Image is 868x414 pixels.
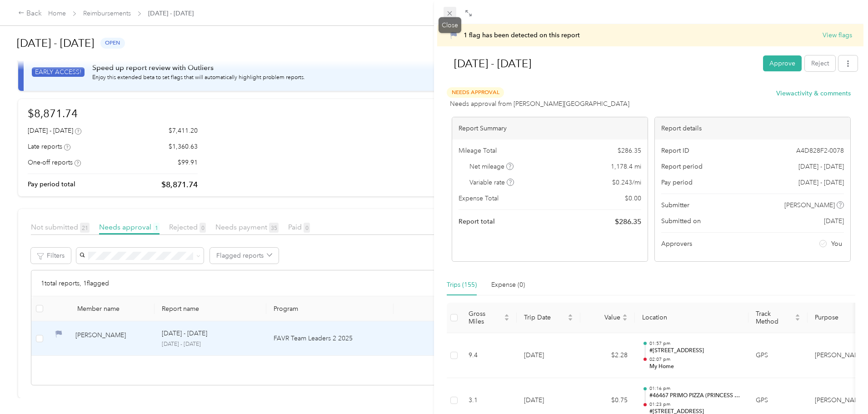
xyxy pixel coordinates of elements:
[661,178,693,187] span: Pay period
[649,340,741,347] p: 01:57 pm
[823,30,852,40] button: View flags
[649,363,741,371] p: My Home
[649,392,741,400] p: #46467 PRIMO PIZZA (PRINCESS [PERSON_NAME])
[748,303,808,333] th: Track Method
[661,216,701,226] span: Submitted on
[649,347,741,355] p: #[STREET_ADDRESS]
[661,239,692,249] span: Approvers
[622,317,628,322] span: caret-down
[763,55,802,71] button: Approve
[618,146,641,155] span: $ 286.35
[649,356,741,363] p: 02:07 pm
[568,317,573,322] span: caret-down
[588,314,620,321] span: Value
[655,117,850,140] div: Report details
[635,303,748,333] th: Location
[504,317,509,322] span: caret-down
[748,333,808,379] td: GPS
[580,333,635,379] td: $2.28
[796,146,844,155] span: A4D828F2-0078
[517,303,580,333] th: Trip Date
[798,178,844,187] span: [DATE] - [DATE]
[611,162,641,171] span: 1,178.4 mi
[461,303,517,333] th: Gross Miles
[461,333,517,379] td: 9.4
[517,333,580,379] td: [DATE]
[649,401,741,408] p: 01:23 pm
[452,117,648,140] div: Report Summary
[469,178,514,187] span: Variable rate
[464,31,580,39] span: 1 flag has been detected on this report
[459,194,499,203] span: Expense Total
[817,363,868,414] iframe: Everlance-gr Chat Button Frame
[798,162,844,171] span: [DATE] - [DATE]
[776,89,851,98] button: Viewactivity & comments
[450,99,629,109] span: Needs approval from [PERSON_NAME][GEOGRAPHIC_DATA]
[580,303,635,333] th: Value
[831,239,842,249] span: You
[491,280,525,290] div: Expense (0)
[756,310,793,325] span: Track Method
[661,146,689,155] span: Report ID
[795,313,800,318] span: caret-up
[622,313,628,318] span: caret-up
[459,217,495,226] span: Report total
[459,146,497,155] span: Mileage Total
[661,162,703,171] span: Report period
[612,178,641,187] span: $ 0.243 / mi
[649,385,741,392] p: 01:16 pm
[444,53,757,75] h1: Aug 1 - 31, 2025
[661,200,689,210] span: Submitter
[795,317,800,322] span: caret-down
[815,314,861,321] span: Purpose
[439,17,461,33] div: Close
[784,200,835,210] span: [PERSON_NAME]
[568,313,573,318] span: caret-up
[469,310,502,325] span: Gross Miles
[625,194,641,203] span: $ 0.00
[447,280,477,290] div: Trips (155)
[615,216,641,227] span: $ 286.35
[469,162,514,171] span: Net mileage
[824,216,844,226] span: [DATE]
[447,87,504,98] span: Needs Approval
[524,314,566,321] span: Trip Date
[805,55,835,71] button: Reject
[504,313,509,318] span: caret-up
